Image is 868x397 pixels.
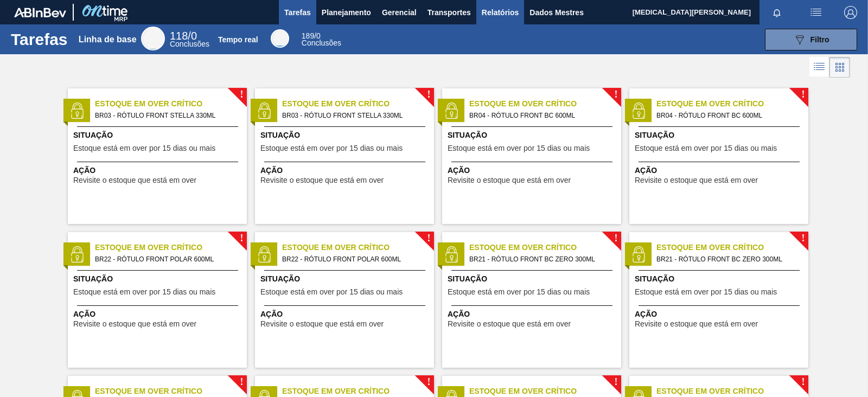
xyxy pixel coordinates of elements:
span: Ação [448,165,618,176]
img: ações do usuário [809,6,822,19]
span: Estoque em Over Crítico [656,242,808,253]
font: Linha de base [79,35,137,44]
img: status [256,246,272,262]
span: BR21 - RÓTULO FRONT BC ZERO 300ML [656,253,800,265]
span: ! [801,378,805,386]
button: Notificações [759,5,794,20]
span: Estoque está em over por 15 dias ou mais [448,144,590,152]
img: status [69,103,85,119]
span: BR04 - RÓTULO FRONT BC 600ML [469,110,612,121]
span: Estoque está em over por 15 dias ou mais [635,288,777,296]
span: Revisite o estoque que está em over [260,320,384,328]
span: Estoque em Over Crítico [282,386,434,397]
span: Revisite o estoque que está em over [448,176,571,184]
span: ! [614,378,617,386]
font: Gerencial [382,8,417,17]
span: Estoque em Over Crítico [656,386,808,397]
font: [MEDICAL_DATA][PERSON_NAME] [633,8,751,16]
span: Situação [635,273,806,285]
div: Visão em Cartões [829,57,850,78]
img: status [69,246,85,262]
img: TNhmsLtSVTkK8tSr43FrP2fwEKptu5GPRR3wAAAABJRU5ErkJggg== [14,8,66,17]
font: Relatórios [482,8,519,17]
span: Ação [635,165,806,176]
span: BR03 - RÓTULO FRONT STELLA 330ML [282,110,425,121]
img: Sair [844,6,857,19]
span: Estoque em Over Crítico [95,386,247,397]
span: Ação [73,165,244,176]
font: Filtro [810,35,829,44]
font: / [188,30,191,42]
span: Situação [73,130,244,141]
font: 0 [191,30,197,42]
span: Situação [448,273,618,285]
span: Ação [260,309,431,320]
div: Tempo real [302,33,341,47]
div: Visão em Lista [809,57,829,78]
span: Revisite o estoque que está em over [73,176,196,184]
font: Transportes [427,8,471,17]
span: Estoque em Over Crítico [469,386,621,397]
span: Situação [260,130,431,141]
span: Estoque em Over Crítico [95,98,247,110]
span: ! [801,91,805,99]
span: ! [801,234,805,242]
font: Conclusões [170,40,209,48]
span: Revisite o estoque que está em over [635,176,758,184]
span: Estoque em Over Crítico [656,98,808,110]
span: Estoque em Over Crítico [469,242,621,253]
span: Ação [635,309,806,320]
span: BR22 - RÓTULO FRONT POLAR 600ML [282,253,425,265]
span: Revisite o estoque que está em over [260,176,384,184]
span: 189 [302,31,314,40]
span: Revisite o estoque que está em over [448,320,571,328]
span: BR04 - RÓTULO FRONT BC 600ML [656,110,800,121]
span: Estoque está em over por 15 dias ou mais [73,144,215,152]
img: status [443,103,459,119]
span: Revisite o estoque que está em over [73,320,196,328]
span: ! [427,91,430,99]
img: status [443,246,459,262]
font: 0 [316,31,321,40]
span: Ação [448,309,618,320]
img: status [256,103,272,119]
font: Planejamento [322,8,371,17]
span: ! [240,378,243,386]
span: ! [240,91,243,99]
span: Ação [260,165,431,176]
div: Linha de base [170,31,209,48]
span: Situação [635,130,806,141]
span: Estoque em Over Crítico [469,98,621,110]
span: ! [240,234,243,242]
span: BR03 - RÓTULO FRONT STELLA 330ML [95,110,238,121]
span: BR21 - RÓTULO FRONT BC ZERO 300ML [469,253,612,265]
div: Linha de base [141,27,165,50]
span: Estoque está em over por 15 dias ou mais [73,288,215,296]
span: ! [427,378,430,386]
span: Estoque em Over Crítico [95,242,247,253]
span: Estoque está em over por 15 dias ou mais [260,288,403,296]
span: Revisite o estoque que está em over [635,320,758,328]
span: Estoque está em over por 15 dias ou mais [260,144,403,152]
span: Estoque em Over Crítico [282,242,434,253]
span: Estoque está em over por 15 dias ou mais [448,288,590,296]
img: status [630,246,647,262]
font: Tempo real [218,35,258,44]
font: Dados Mestres [529,8,584,17]
span: ! [614,91,617,99]
span: 118 [170,30,188,42]
button: Filtro [765,29,857,50]
span: Estoque em Over Crítico [282,98,434,110]
span: Ação [73,309,244,320]
img: status [630,103,647,119]
span: Situação [73,273,244,285]
font: Tarefas [284,8,311,17]
span: ! [427,234,430,242]
span: Situação [448,130,618,141]
div: Tempo real [271,29,289,48]
span: Situação [260,273,431,285]
span: Estoque está em over por 15 dias ou mais [635,144,777,152]
font: Conclusões [302,39,341,47]
font: / [314,31,316,40]
span: ! [614,234,617,242]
